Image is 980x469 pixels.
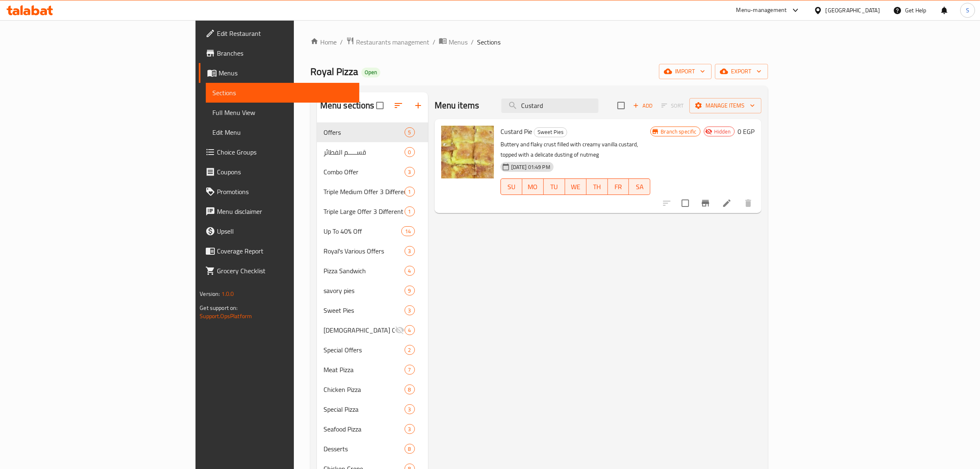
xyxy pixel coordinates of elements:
li: / [471,37,474,47]
span: savory pies [324,286,405,295]
li: / [433,37,435,47]
button: Manage items [689,98,761,113]
span: MO [526,181,540,193]
span: Promotions [217,187,353,197]
a: Sections [206,83,359,103]
div: [DEMOGRAPHIC_DATA] Offers4 [317,320,428,340]
span: Special Offers [324,345,405,355]
div: Triple Medium Offer 3 Different Types of Pizza [324,187,405,197]
a: Coupons [199,162,359,182]
div: Iftar Offers [324,325,395,335]
button: SA [629,178,650,195]
span: Sweet Pies [534,127,567,137]
span: 1 [405,188,414,196]
span: 5 [405,129,414,136]
span: 4 [405,326,414,334]
input: search [501,98,598,113]
img: Custard Pie [441,126,494,178]
div: Royal's Various Offers3 [317,241,428,261]
div: Sweet Pies3 [317,300,428,320]
div: Triple Medium Offer 3 Different Types of Pizza1 [317,182,428,202]
span: SA [632,181,647,193]
span: export [722,66,761,77]
span: Branch specific [657,128,700,136]
div: items [405,325,415,335]
span: Chicken Pizza [324,385,405,394]
span: import [666,66,705,77]
span: 9 [405,287,414,295]
span: Combo Offer [324,167,405,177]
span: 0 [405,148,414,156]
div: Desserts8 [317,439,428,459]
div: قســـــم الفطائر0 [317,142,428,162]
div: قســـــم الفطائر [324,147,405,157]
span: Special Pizza [324,404,405,414]
span: Restaurants management [356,37,429,47]
span: Hidden [711,128,734,136]
span: Coupons [217,167,353,177]
button: TU [544,178,565,195]
button: TH [587,178,608,195]
a: Coverage Report [199,241,359,261]
div: Sweet Pies [534,127,567,137]
span: 3 [405,425,414,433]
button: MO [522,178,544,195]
span: Upsell [217,226,353,236]
div: items [405,424,415,434]
span: Add item [630,99,656,112]
span: 14 [402,227,414,235]
a: Branches [199,43,359,63]
span: 3 [405,406,414,413]
span: Sweet Pies [324,305,405,315]
span: Royal's Various Offers [324,246,405,256]
span: 3 [405,168,414,176]
span: Add [632,101,654,110]
div: items [401,226,414,236]
span: Get support on: [200,303,237,313]
span: Offers [324,127,405,137]
span: SU [504,181,519,193]
span: Desserts [324,444,405,454]
button: Branch-specific-item [696,193,715,213]
span: Triple Large Offer 3 Different Types of Pizza [324,206,405,216]
h6: 0 EGP [738,126,755,137]
span: Meat Pizza [324,365,405,375]
span: Coverage Report [217,246,353,256]
span: 8 [405,445,414,453]
a: Support.OpsPlatform [200,311,252,321]
span: Up To 40% Off [324,226,402,236]
div: items [405,286,415,295]
span: Sort sections [389,96,408,115]
div: Menu-management [736,5,787,15]
a: Menu disclaimer [199,202,359,221]
div: Combo Offer3 [317,162,428,182]
span: Select section first [656,99,689,112]
div: items [405,266,415,276]
button: Add section [408,96,428,115]
span: 3 [405,247,414,255]
a: Grocery Checklist [199,261,359,281]
div: items [405,246,415,256]
span: [DATE] 01:49 PM [508,163,554,171]
span: Select to update [677,195,694,212]
span: FR [611,181,626,193]
div: Open [361,68,380,77]
span: TH [590,181,605,193]
span: Manage items [696,101,755,111]
div: Pizza Sandwich [324,266,405,276]
div: Special Pizza3 [317,399,428,419]
a: Promotions [199,182,359,202]
div: Seafood Pizza3 [317,419,428,439]
button: import [659,64,712,79]
button: WE [565,178,587,195]
div: items [405,345,415,355]
div: items [405,206,415,216]
span: Sections [212,88,353,98]
span: TU [547,181,562,193]
a: Restaurants management [346,37,429,47]
div: [GEOGRAPHIC_DATA] [826,6,880,15]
